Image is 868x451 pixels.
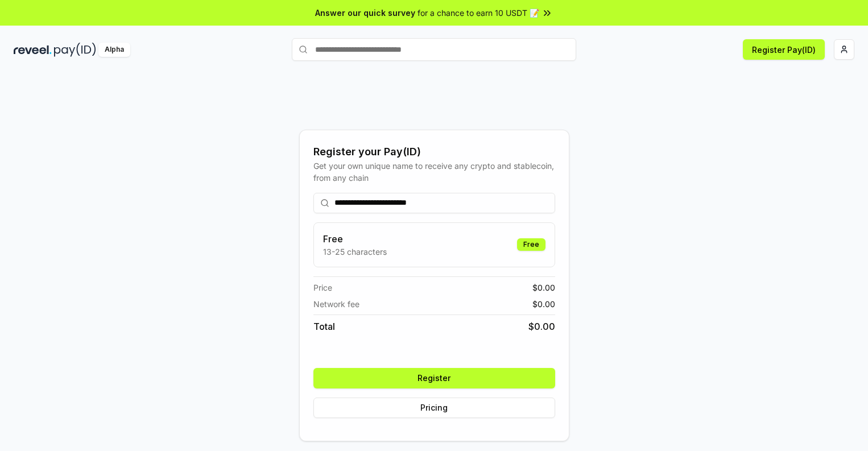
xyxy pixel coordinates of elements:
[532,298,555,310] span: $ 0.00
[528,320,555,333] span: $ 0.00
[14,43,52,57] img: reveel_dark
[313,144,555,160] div: Register your Pay(ID)
[54,43,96,57] img: pay_id
[313,320,335,333] span: Total
[313,160,555,184] div: Get your own unique name to receive any crypto and stablecoin, from any chain
[323,246,387,258] p: 13-25 characters
[313,398,555,418] button: Pricing
[313,282,332,293] span: Price
[98,43,130,57] div: Alpha
[532,282,555,293] span: $ 0.00
[315,7,415,19] span: Answer our quick survey
[418,7,539,19] span: for a chance to earn 10 USDT 📝
[313,298,359,310] span: Network fee
[313,368,555,388] button: Register
[323,232,387,246] h3: Free
[517,238,545,251] div: Free
[743,39,825,60] button: Register Pay(ID)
